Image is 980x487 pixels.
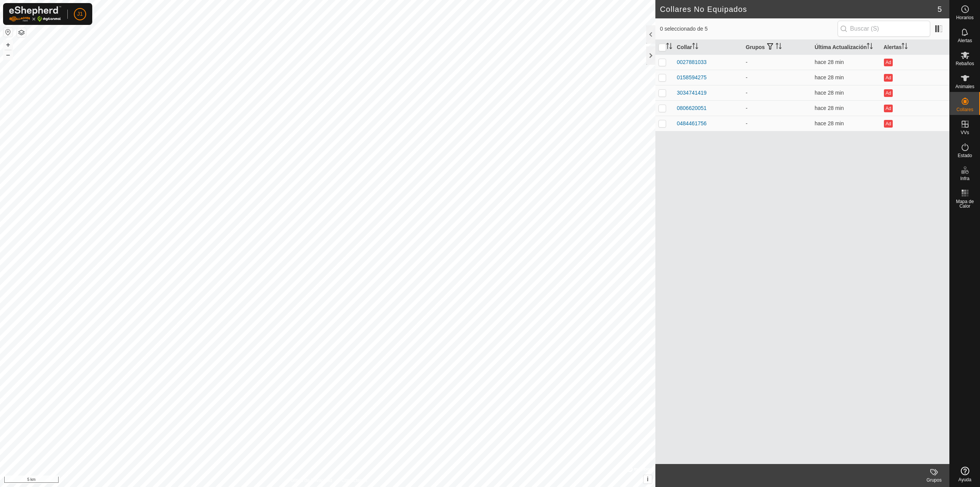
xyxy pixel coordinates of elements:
p-sorticon: Activar para ordenar [666,44,672,50]
span: Horarios [956,15,973,20]
div: 0484461756 [677,120,707,128]
a: Contáctenos [341,477,367,484]
span: VVs [960,130,969,135]
button: Restablecer Mapa [3,28,13,37]
button: Ad [884,74,892,82]
button: Ad [884,59,892,66]
h2: Collares No Equipados [660,5,938,14]
th: Última Actualización [812,40,880,55]
span: 14 oct 2025, 21:04 [815,90,844,96]
span: Estado [958,153,972,158]
span: Collares [956,107,973,112]
button: Capas del Mapa [17,28,26,37]
button: i [644,475,652,484]
img: Logo Gallagher [9,6,61,22]
span: Alertas [958,38,972,43]
span: Animales [955,84,974,89]
button: Ad [884,120,892,128]
span: Rebaños [955,61,974,66]
div: 0027881033 [677,58,707,66]
span: 14 oct 2025, 21:04 [815,105,844,111]
td: - [743,100,812,116]
input: Buscar (S) [838,21,930,37]
span: Infra [960,176,969,181]
button: Ad [884,89,892,97]
p-sorticon: Activar para ordenar [692,44,698,50]
span: Mapa de Calor [952,199,978,208]
div: 3034741419 [677,89,707,97]
div: 0158594275 [677,74,707,82]
th: Alertas [880,40,949,55]
p-sorticon: Activar para ordenar [902,44,908,50]
span: 14 oct 2025, 21:04 [815,59,844,65]
td: - [743,70,812,85]
p-sorticon: Activar para ordenar [867,44,873,50]
div: Grupos [919,477,949,484]
span: J1 [77,10,83,18]
button: Ad [884,105,892,112]
a: Ayuda [950,464,980,485]
span: 14 oct 2025, 21:04 [815,74,844,80]
p-sorticon: Activar para ordenar [776,44,782,50]
a: Política de Privacidad [288,477,332,484]
td: - [743,85,812,100]
td: - [743,54,812,70]
button: + [3,40,13,49]
span: Ayuda [959,477,972,482]
button: – [3,50,13,59]
span: 14 oct 2025, 21:04 [815,120,844,126]
div: 0806620051 [677,104,707,112]
span: 0 seleccionado de 5 [660,25,838,33]
td: - [743,116,812,131]
th: Collar [674,40,743,55]
th: Grupos [743,40,812,55]
span: 5 [938,3,942,15]
span: i [647,476,648,482]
